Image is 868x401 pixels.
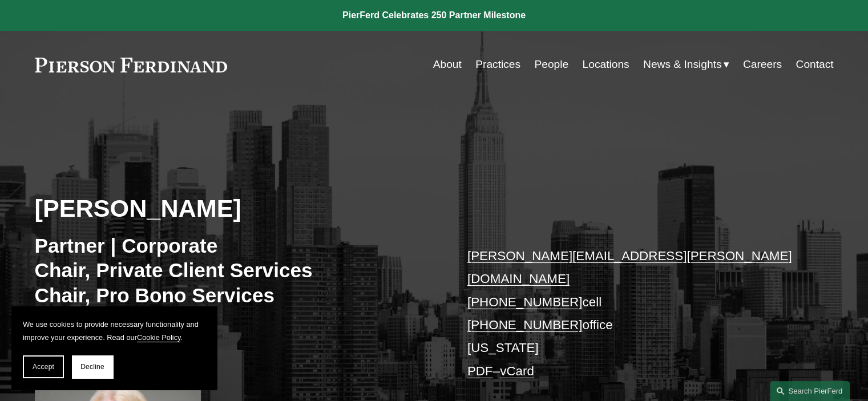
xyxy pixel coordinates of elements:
[137,333,181,342] a: Cookie Policy
[11,306,217,390] section: Cookie banner
[467,318,583,332] a: [PHONE_NUMBER]
[467,364,493,378] a: PDF
[643,55,722,75] span: News & Insights
[475,54,520,75] a: Practices
[35,193,434,223] h2: [PERSON_NAME]
[467,245,800,383] p: cell office [US_STATE] –
[80,363,104,371] span: Decline
[582,54,629,75] a: Locations
[743,54,782,75] a: Careers
[467,295,583,309] a: [PHONE_NUMBER]
[433,54,462,75] a: About
[796,54,833,75] a: Contact
[467,249,792,286] a: [PERSON_NAME][EMAIL_ADDRESS][PERSON_NAME][DOMAIN_NAME]
[23,355,64,378] button: Accept
[23,318,205,344] p: We use cookies to provide necessary functionality and improve your experience. Read our .
[500,364,534,378] a: vCard
[35,233,434,308] h3: Partner | Corporate Chair, Private Client Services Chair, Pro Bono Services
[72,355,113,378] button: Decline
[643,54,729,75] a: folder dropdown
[33,363,54,371] span: Accept
[770,381,850,401] a: Search this site
[534,54,568,75] a: People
